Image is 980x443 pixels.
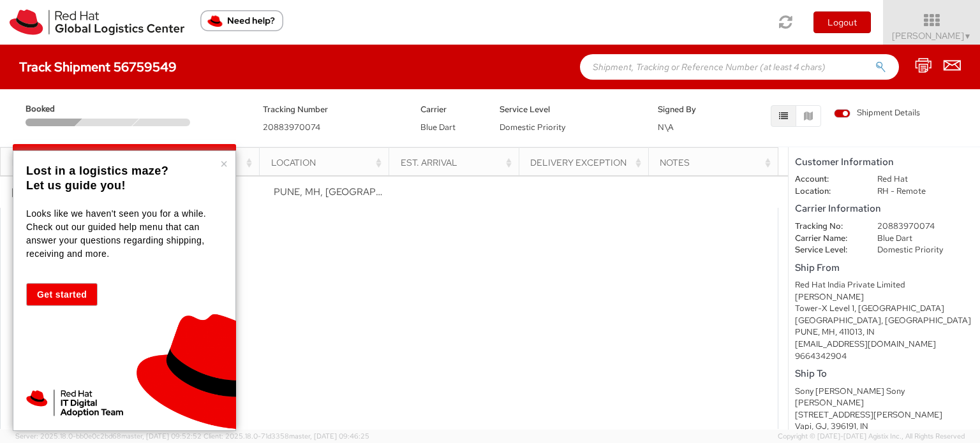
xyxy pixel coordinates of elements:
[795,409,974,421] div: [STREET_ADDRESS][PERSON_NAME]
[785,244,868,256] dt: Service Level:
[785,221,868,233] dt: Tracking No:
[263,122,320,133] span: 20883970074
[795,263,974,273] h5: Ship From
[26,207,219,261] p: Looks like we haven't seen you for a while. Check out our guided help menu that can answer your q...
[200,10,283,31] button: Need help?
[420,105,480,114] h5: Carrier
[121,432,202,440] span: master, [DATE] 09:52:52
[785,185,868,198] dt: Location:
[795,326,974,338] div: PUNE, MH, 411013, IN
[660,156,774,169] div: Notes
[795,386,974,409] div: Sony [PERSON_NAME] Sony [PERSON_NAME]
[892,30,972,41] span: [PERSON_NAME]
[271,156,385,169] div: Location
[274,185,423,198] span: PUNE, MH, IN
[500,105,639,114] h5: Service Level
[26,103,80,115] span: Booked
[500,122,565,133] span: Domestic Priority
[658,105,718,114] h5: Signed By
[964,31,972,41] span: ▼
[795,279,974,303] div: Red Hat India Private Limited [PERSON_NAME]
[26,164,168,177] strong: Lost in a logistics maze?
[658,122,674,133] span: N\A
[834,107,920,119] span: Shipment Details
[580,54,899,80] input: Shipment, Tracking or Reference Number (at least 4 chars)
[785,173,868,185] dt: Account:
[778,432,965,442] span: Copyright © [DATE]-[DATE] Agistix Inc., All Rights Reserved
[795,157,974,168] h5: Customer Information
[263,105,402,114] h5: Tracking Number
[15,432,202,440] span: Server: 2025.18.0-bb0e0c2bd68
[220,157,228,170] button: Close
[19,60,177,74] h4: Track Shipment 56759549
[26,283,98,306] button: Get started
[204,432,369,440] span: Client: 2025.18.0-71d3358
[795,338,974,351] div: [EMAIL_ADDRESS][DOMAIN_NAME]
[795,303,974,326] div: Tower-X Level 1, [GEOGRAPHIC_DATA] [GEOGRAPHIC_DATA], [GEOGRAPHIC_DATA]
[289,432,369,440] span: master, [DATE] 09:46:25
[401,156,515,169] div: Est. Arrival
[420,122,456,133] span: Blue Dart
[795,421,974,433] div: Vapi, GJ, 396191, IN
[795,368,974,379] h5: Ship To
[795,203,974,214] h5: Carrier Information
[785,233,868,245] dt: Carrier Name:
[530,156,644,169] div: Delivery Exception
[12,156,126,169] div: Date and Time
[10,10,184,35] img: rh-logistics-00dfa346123c4ec078e1.svg
[26,179,126,192] strong: Let us guide you!
[834,107,920,121] label: Shipment Details
[795,351,974,363] div: 9664342904
[813,11,871,33] button: Logout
